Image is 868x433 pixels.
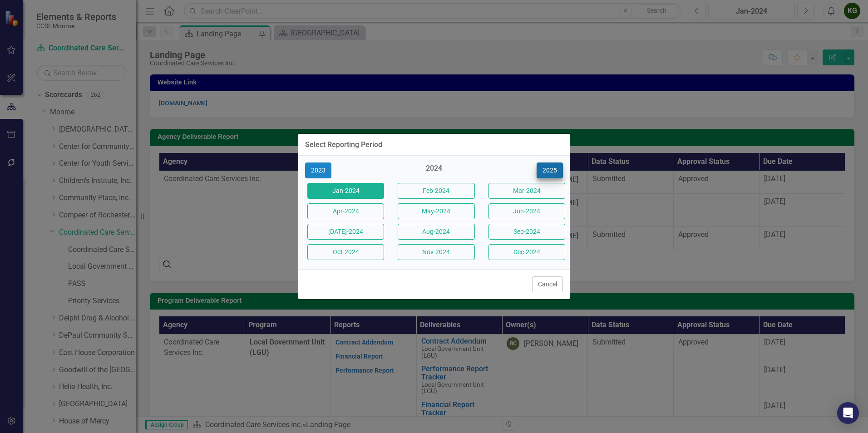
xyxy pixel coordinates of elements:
[307,224,384,240] button: [DATE]-2024
[837,402,859,424] div: Open Intercom Messenger
[395,163,472,178] div: 2024
[532,276,563,292] button: Cancel
[537,162,563,178] button: 2025
[398,244,474,260] button: Nov-2024
[307,203,384,219] button: Apr-2024
[398,224,474,240] button: Aug-2024
[305,162,331,178] button: 2023
[488,203,565,219] button: Jun-2024
[488,183,565,199] button: Mar-2024
[398,203,474,219] button: May-2024
[488,244,565,260] button: Dec-2024
[305,141,382,149] div: Select Reporting Period
[307,244,384,260] button: Oct-2024
[488,224,565,240] button: Sep-2024
[398,183,474,199] button: Feb-2024
[307,183,384,199] button: Jan-2024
